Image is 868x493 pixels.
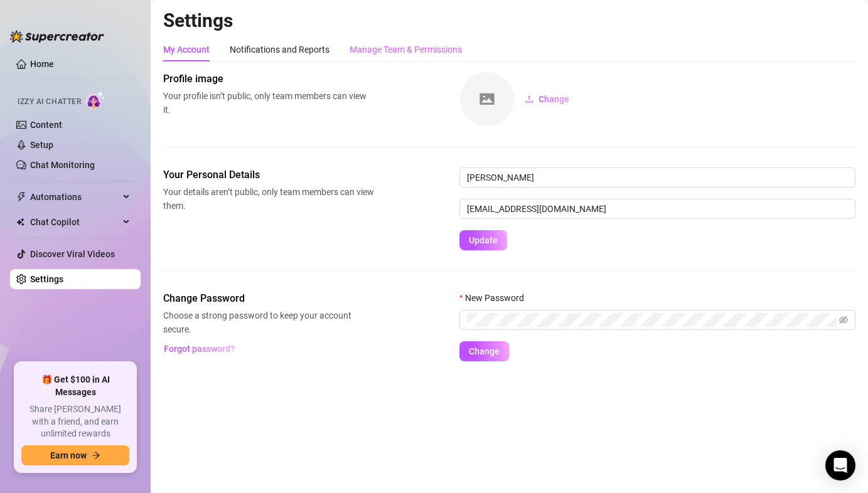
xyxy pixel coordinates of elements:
input: Enter new email [459,199,855,219]
a: Home [30,59,54,69]
span: Izzy AI Chatter [18,96,81,108]
button: Change [459,341,509,361]
button: Earn nowarrow-right [21,445,129,465]
span: Share [PERSON_NAME] with a friend, and earn unlimited rewards [21,403,129,440]
span: upload [525,95,533,103]
button: Change [515,89,579,109]
h2: Settings [163,9,855,33]
span: Chat Copilot [30,212,119,232]
img: Chat Copilot [16,218,24,226]
label: New Password [459,291,532,305]
span: Earn now [50,450,87,460]
a: Content [30,120,62,130]
a: Setup [30,140,53,150]
button: Forgot password? [163,339,235,359]
div: My Account [163,43,210,56]
div: Notifications and Reports [230,43,330,56]
span: Choose a strong password to keep your account secure. [163,309,374,336]
img: AI Chatter [86,91,105,109]
span: Your details aren’t public, only team members can view them. [163,185,374,213]
span: Change Password [163,291,374,306]
span: Automations [30,187,119,207]
span: Profile image [163,72,374,87]
button: Update [459,230,507,250]
img: logo-BBDzfeDw.svg [10,30,104,43]
div: Open Intercom Messenger [825,450,855,480]
div: Manage Team & Permissions [350,43,462,56]
span: Your Personal Details [163,167,374,183]
img: square-placeholder.png [460,72,514,126]
span: Your profile isn’t public, only team members can view it. [163,89,374,117]
span: Change [469,346,500,356]
span: thunderbolt [16,192,26,202]
span: arrow-right [92,451,100,460]
span: eye-invisible [839,315,848,324]
input: Enter name [459,167,855,188]
input: New Password [467,313,837,327]
span: Forgot password? [164,344,235,354]
a: Discover Viral Videos [30,249,115,259]
span: 🎁 Get $100 in AI Messages [21,374,129,398]
span: Update [469,235,498,245]
span: Change [538,94,569,104]
a: Chat Monitoring [30,160,95,170]
a: Settings [30,274,63,284]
